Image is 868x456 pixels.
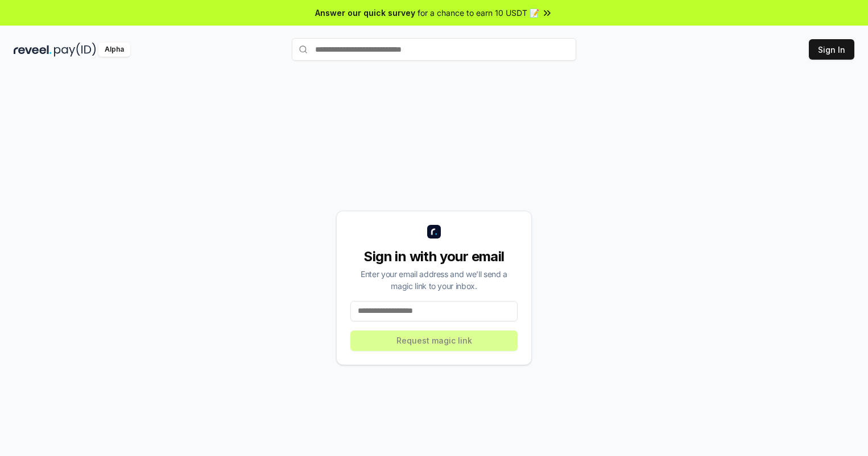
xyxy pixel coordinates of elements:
div: Alpha [98,43,130,57]
img: pay_id [54,43,96,57]
button: Sign In [809,39,854,60]
div: Enter your email address and we’ll send a magic link to your inbox. [350,268,518,292]
img: reveel_dark [14,43,52,57]
span: for a chance to earn 10 USDT 📝 [418,7,539,19]
img: logo_small [427,225,441,239]
span: Answer our quick survey [315,7,415,19]
div: Sign in with your email [350,248,518,266]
